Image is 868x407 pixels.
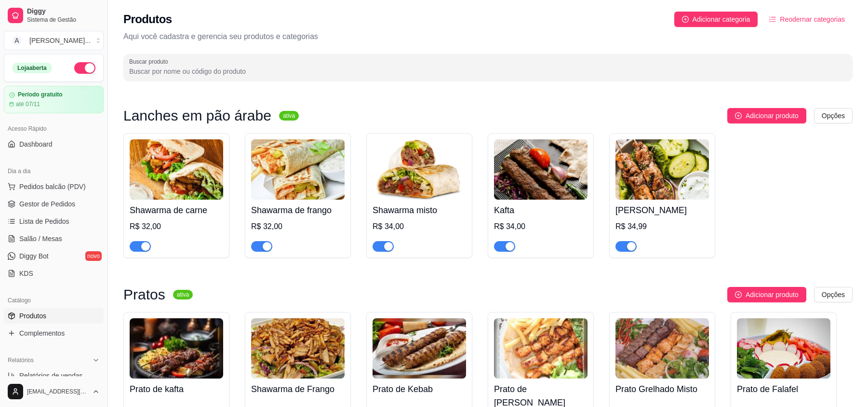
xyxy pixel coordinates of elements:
[373,203,466,217] h4: Shawarma misto
[123,289,165,300] h3: Pratos
[4,326,104,341] a: Complementos
[16,100,40,108] article: até 07/11
[727,287,806,302] button: Adicionar produto
[4,293,104,308] div: Catálogo
[123,110,271,122] h3: Lanches em pão árabe
[19,328,65,338] span: Complementos
[761,12,853,27] button: Reodernar categorias
[373,139,466,200] img: product-image
[27,7,100,16] span: Diggy
[814,287,853,302] button: Opções
[4,163,104,179] div: Dia a dia
[8,356,34,364] span: Relatórios
[19,251,49,261] span: Diggy Bot
[129,57,172,66] label: Buscar produto
[4,4,104,27] a: DiggySistema de Gestão
[130,221,223,232] div: R$ 32,00
[18,91,63,98] article: Período gratuito
[279,111,299,121] sup: ativa
[494,318,588,379] img: product-image
[737,318,830,379] img: product-image
[251,139,345,200] img: product-image
[4,121,104,136] div: Acesso Rápido
[29,36,91,45] div: [PERSON_NAME] ...
[123,31,853,42] p: Aqui você cadastra e gerencia seu produtos e categorias
[19,217,69,226] span: Lista de Pedidos
[19,139,53,149] span: Dashboard
[123,12,172,27] h2: Produtos
[12,63,52,73] div: Loja aberta
[4,31,104,50] button: Select a team
[746,110,799,121] span: Adicionar produto
[4,368,104,383] a: Relatórios de vendas
[693,14,750,25] span: Adicionar categoria
[769,16,776,23] span: ordered-list
[615,318,709,379] img: product-image
[129,67,847,76] input: Buscar produto
[4,248,104,264] a: Diggy Botnovo
[494,139,588,200] img: product-image
[4,196,104,212] a: Gestor de Pedidos
[822,289,845,300] span: Opções
[19,311,46,321] span: Produtos
[19,371,83,380] span: Relatórios de vendas
[494,203,588,217] h4: Kafta
[682,16,689,23] span: plus-circle
[4,308,104,324] a: Produtos
[251,221,345,232] div: R$ 32,00
[130,139,223,200] img: product-image
[130,382,223,396] h4: Prato de kafta
[19,182,86,191] span: Pedidos balcão (PDV)
[27,16,100,24] span: Sistema de Gestão
[4,136,104,152] a: Dashboard
[19,199,75,209] span: Gestor de Pedidos
[814,108,853,123] button: Opções
[615,139,709,200] img: product-image
[19,269,33,278] span: KDS
[373,318,466,379] img: product-image
[74,62,95,74] button: Alterar Status
[780,14,845,25] span: Reodernar categorias
[373,382,466,396] h4: Prato de Kebab
[822,110,845,121] span: Opções
[4,231,104,246] a: Salão / Mesas
[27,388,88,395] span: [EMAIL_ADDRESS][DOMAIN_NAME]
[4,266,104,281] a: KDS
[373,221,466,232] div: R$ 34,00
[173,290,193,299] sup: ativa
[615,382,709,396] h4: Prato Grelhado Misto
[251,382,345,396] h4: Shawarma de Frango
[494,221,588,232] div: R$ 34,00
[4,179,104,194] button: Pedidos balcão (PDV)
[251,203,345,217] h4: Shawarma de frango
[727,108,806,123] button: Adicionar produto
[615,221,709,232] div: R$ 34,99
[615,203,709,217] h4: [PERSON_NAME]
[4,380,104,403] button: [EMAIL_ADDRESS][DOMAIN_NAME]
[4,214,104,229] a: Lista de Pedidos
[130,318,223,379] img: product-image
[746,289,799,300] span: Adicionar produto
[4,86,104,113] a: Período gratuitoaté 07/11
[674,12,758,27] button: Adicionar categoria
[130,203,223,217] h4: Shawarma de carne
[19,234,62,244] span: Salão / Mesas
[737,382,830,396] h4: Prato de Falafel
[12,36,22,45] span: A
[735,112,742,119] span: plus-circle
[735,291,742,298] span: plus-circle
[251,318,345,379] img: product-image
